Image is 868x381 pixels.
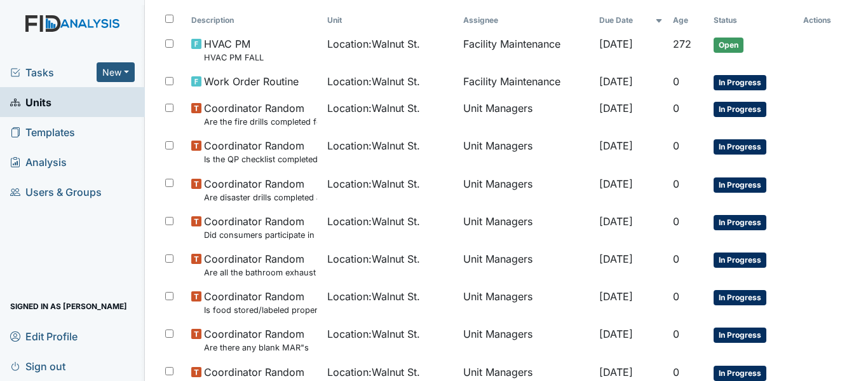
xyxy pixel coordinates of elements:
th: Toggle SortBy [322,10,458,31]
th: Actions [798,10,853,31]
span: In Progress [714,366,766,381]
input: Toggle All Rows Selected [165,15,173,23]
span: 0 [673,75,679,88]
span: [DATE] [599,102,633,114]
span: Open [714,38,743,53]
span: Sign out [10,356,65,376]
td: Unit Managers [458,95,594,133]
th: Toggle SortBy [709,10,798,31]
span: In Progress [714,102,766,117]
span: 0 [673,215,679,228]
a: Tasks [10,65,97,80]
span: 0 [673,253,679,265]
span: In Progress [714,75,766,90]
span: In Progress [714,290,766,305]
td: Facility Maintenance [458,69,594,95]
span: [DATE] [599,328,633,340]
small: Are the fire drills completed for the most recent month? [204,116,317,128]
span: In Progress [714,139,766,155]
span: [DATE] [599,139,633,152]
span: [DATE] [599,38,633,50]
th: Toggle SortBy [668,10,709,31]
span: Location : Walnut St. [327,36,420,52]
span: Location : Walnut St. [327,289,420,304]
small: Did consumers participate in meal preparation? [204,229,317,241]
span: In Progress [714,328,766,343]
span: [DATE] [599,177,633,190]
span: [DATE] [599,290,633,303]
span: 0 [673,139,679,152]
small: Is the QP checklist completed for the most recent month? [204,153,317,165]
span: Location : Walnut St. [327,326,420,342]
span: Work Order Routine [204,74,299,89]
small: Are all the bathroom exhaust fan covers clean and dust free? [204,267,317,279]
span: Coordinator Random Did consumers participate in meal preparation? [204,214,317,241]
span: 0 [673,328,679,340]
span: Coordinator Random Are the fire drills completed for the most recent month? [204,100,317,128]
span: Location : Walnut St. [327,100,420,116]
span: Coordinator Random Are all the bathroom exhaust fan covers clean and dust free? [204,251,317,279]
span: [DATE] [599,215,633,228]
td: Unit Managers [458,171,594,209]
span: Location : Walnut St. [327,214,420,229]
span: Coordinator Random Is food stored/labeled properly? [204,289,317,316]
span: Analysis [10,152,67,172]
span: Location : Walnut St. [327,364,420,380]
span: 0 [673,102,679,114]
small: Is food stored/labeled properly? [204,304,317,316]
span: Location : Walnut St. [327,138,420,153]
small: HVAC PM FALL [204,52,264,64]
span: In Progress [714,177,766,193]
span: [DATE] [599,366,633,378]
td: Unit Managers [458,246,594,284]
td: Unit Managers [458,321,594,359]
span: In Progress [714,253,766,268]
small: Are disaster drills completed as scheduled? [204,191,317,204]
span: 0 [673,290,679,303]
small: Are there any blank MAR"s [204,342,309,354]
span: Location : Walnut St. [327,74,420,89]
span: Coordinator Random Is the QP checklist completed for the most recent month? [204,138,317,165]
button: New [97,62,135,82]
span: Edit Profile [10,326,78,346]
span: Signed in as [PERSON_NAME] [10,296,127,316]
th: Toggle SortBy [594,10,668,31]
span: 0 [673,177,679,190]
span: 0 [673,366,679,378]
span: Templates [10,122,75,142]
span: [DATE] [599,253,633,265]
span: Coordinator Random Are there any blank MAR"s [204,326,309,354]
span: Coordinator Random Are disaster drills completed as scheduled? [204,176,317,204]
span: Location : Walnut St. [327,176,420,191]
span: 272 [673,38,691,50]
td: Unit Managers [458,133,594,170]
td: Unit Managers [458,209,594,246]
th: Assignee [458,10,594,31]
span: HVAC PM HVAC PM FALL [204,36,264,64]
span: Units [10,92,51,112]
td: Facility Maintenance [458,31,594,69]
span: Users & Groups [10,182,102,202]
td: Unit Managers [458,284,594,321]
th: Toggle SortBy [186,10,322,31]
span: In Progress [714,215,766,230]
span: [DATE] [599,75,633,88]
span: Location : Walnut St. [327,251,420,267]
